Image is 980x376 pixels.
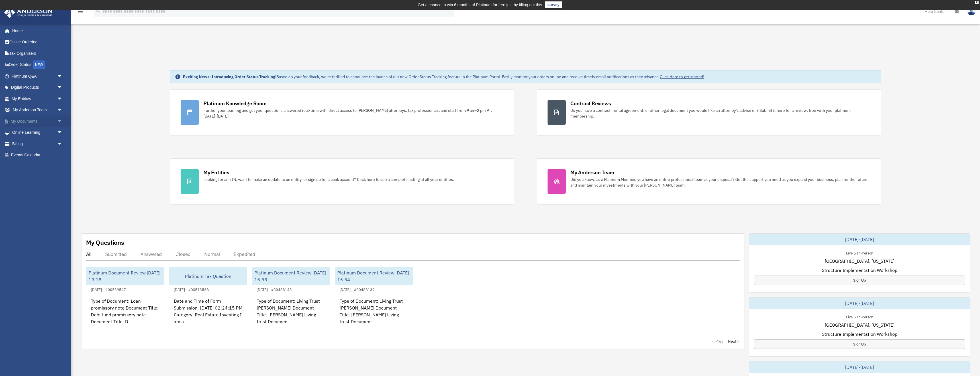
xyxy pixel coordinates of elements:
[4,93,71,104] a: My Entitiesarrow_drop_down
[4,116,71,127] a: My Documentsarrow_drop_down
[105,251,127,257] div: Submitted
[4,127,71,138] a: Online Learningarrow_drop_down
[169,286,213,292] div: [DATE] - #00513568
[570,169,614,176] div: My Anderson Team
[57,93,68,105] span: arrow_drop_down
[822,267,897,274] span: Structure Implementation Workshop
[754,276,965,285] a: Sign Up
[86,238,124,247] div: My Questions
[3,7,54,18] img: Anderson Advisors Platinum Portal
[335,293,413,337] div: Type of Document: Living Trust [PERSON_NAME] Document Title: [PERSON_NAME] Living trust Document ...
[825,258,895,264] span: [GEOGRAPHIC_DATA], [US_STATE]
[660,74,704,79] a: Click Here to get started!
[203,169,229,176] div: My Entities
[4,70,71,82] a: Platinum Q&Aarrow_drop_down
[335,286,379,292] div: [DATE] - #00488139
[175,251,191,257] div: Closed
[570,100,611,107] div: Contract Reviews
[749,234,970,245] div: [DATE]-[DATE]
[57,116,68,127] span: arrow_drop_down
[33,60,45,69] div: NEW
[57,127,68,139] span: arrow_drop_down
[170,158,514,205] a: My Entities Looking for an EIN, want to make an update to an entity, or sign up for a bank accoun...
[537,89,881,136] a: Contract Reviews Do you have a contract, rental agreement, or other legal document you would like...
[203,100,267,107] div: Platinum Knowledge Room
[4,138,71,149] a: Billingarrow_drop_down
[728,338,740,344] a: Next >
[86,267,164,332] a: Platinum Document Review [DATE] 19:18[DATE] - #00539547Type of Document: Loan promissory note Doc...
[86,251,91,257] div: All
[170,89,514,136] a: Platinum Knowledge Room Further your learning and get your questions answered real-time with dire...
[183,74,704,80] div: Based on your feedback, we're thrilled to announce the launch of our new Order Status Tracking fe...
[749,298,970,309] div: [DATE]-[DATE]
[749,361,970,373] div: [DATE]-[DATE]
[335,267,413,332] a: Platinum Document Review [DATE] 15:54[DATE] - #00488139Type of Document: Living Trust [PERSON_NAM...
[169,293,247,337] div: Date and Time of Form Submission: [DATE] 02:24:15 PM Category: Real Estate Investing I am a: ...
[4,25,68,37] a: Home
[4,82,71,93] a: Digital Productsarrow_drop_down
[252,293,330,337] div: Type of Document: Living Trust [PERSON_NAME] Document Title: [PERSON_NAME] Living trust Documen...
[570,108,871,119] div: Do you have a contract, rental agreement, or other legal document you would like an attorney's ad...
[842,314,878,320] div: Live & In-Person
[169,267,247,332] a: Platinum Tax Question[DATE] - #00513568Date and Time of Form Submission: [DATE] 02:24:15 PM Categ...
[537,158,881,205] a: My Anderson Team Did you know, as a Platinum Member, you have an entire professional team at your...
[203,108,504,119] div: Further your learning and get your questions answered real-time with direct access to [PERSON_NAM...
[4,48,71,59] a: Tax Organizers
[57,138,68,150] span: arrow_drop_down
[86,286,130,292] div: [DATE] - #00539547
[335,267,413,285] div: Platinum Document Review [DATE] 15:54
[822,331,897,337] span: Structure Implementation Workshop
[418,1,542,8] div: Get a chance to win 6 months of Platinum for free just by filling out this
[95,8,101,14] i: search
[825,322,895,328] span: [GEOGRAPHIC_DATA], [US_STATE]
[203,177,454,182] div: Looking for an EIN, want to make an update to an entity, or sign up for a bank account? Click her...
[169,267,247,285] div: Platinum Tax Question
[183,74,276,79] strong: Exciting News: Introducing Order Status Tracking!
[86,293,164,337] div: Type of Document: Loan promissory note Document Title: Debt fund promissory note Document Title: ...
[4,104,71,116] a: My Anderson Teamarrow_drop_down
[967,7,976,15] img: User Pic
[77,8,84,15] i: menu
[140,251,162,257] div: Answered
[4,149,71,161] a: Events Calendar
[842,250,878,256] div: Live & In-Person
[77,10,84,15] a: menu
[57,104,68,116] span: arrow_drop_down
[4,37,71,48] a: Online Ordering
[570,177,871,188] div: Did you know, as a Platinum Member, you have an entire professional team at your disposal? Get th...
[57,70,68,82] span: arrow_drop_down
[234,251,255,257] div: Expedited
[86,267,164,285] div: Platinum Document Review [DATE] 19:18
[252,267,330,332] a: Platinum Document Review [DATE] 15:58[DATE] - #00488148Type of Document: Living Trust [PERSON_NAM...
[252,267,330,285] div: Platinum Document Review [DATE] 15:58
[4,59,71,71] a: Order StatusNEW
[975,1,979,4] div: close
[754,339,965,349] a: Sign Up
[204,251,220,257] div: Normal
[545,1,562,8] a: survey
[57,82,68,94] span: arrow_drop_down
[252,286,296,292] div: [DATE] - #00488148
